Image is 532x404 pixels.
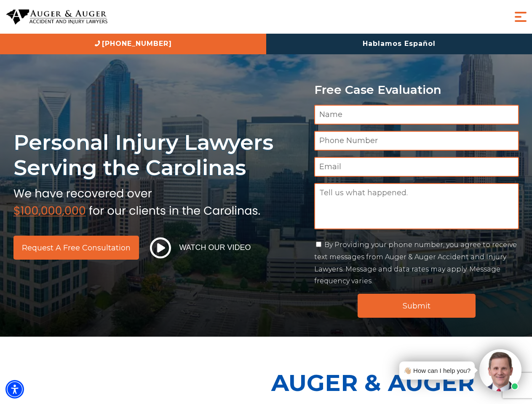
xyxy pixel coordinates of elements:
[314,157,519,177] input: Email
[6,9,107,25] img: Auger & Auger Accident and Injury Lawyers Logo
[314,241,517,285] label: By Providing your phone number, you agree to receive text messages from Auger & Auger Accident an...
[314,83,519,96] p: Free Case Evaluation
[147,237,254,259] button: Watch Our Video
[512,8,529,25] button: Menu
[13,130,304,181] h1: Personal Injury Lawyers Serving the Carolinas
[404,365,471,376] div: 👋🏼 How can I help you?
[479,349,521,391] img: Intaker widget Avatar
[271,362,527,404] p: Auger & Auger
[22,244,131,252] span: Request a Free Consultation
[13,185,260,217] img: sub text
[314,105,519,125] input: Name
[13,236,139,260] a: Request a Free Consultation
[314,131,519,151] input: Phone Number
[5,380,24,399] div: Accessibility Menu
[358,294,476,318] input: Submit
